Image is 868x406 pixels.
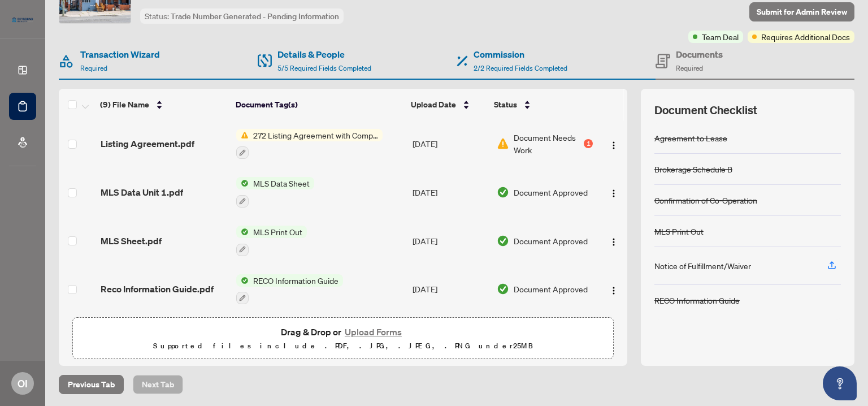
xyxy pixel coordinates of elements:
[494,98,517,111] span: Status
[676,47,723,61] h4: Documents
[236,274,249,287] img: Status Icon
[654,102,757,118] span: Document Checklist
[408,265,492,314] td: [DATE]
[514,186,588,198] span: Document Approved
[654,163,732,175] div: Brokerage Schedule B
[514,235,588,247] span: Document Approved
[408,217,492,265] td: [DATE]
[101,234,162,248] span: MLS Sheet.pdf
[18,375,28,391] span: OI
[281,325,405,339] span: Drag & Drop or
[609,286,618,295] img: Logo
[584,139,593,148] div: 1
[497,186,509,198] img: Document Status
[408,120,492,169] td: [DATE]
[236,177,249,189] img: Status Icon
[80,339,606,353] p: Supported files include .PDF, .JPG, .JPEG, .PNG under 25 MB
[609,141,618,150] img: Logo
[277,47,371,61] h4: Details & People
[249,274,343,287] span: RECO Information Guide
[133,375,183,394] button: Next Tab
[497,283,509,295] img: Document Status
[236,129,383,159] button: Status Icon272 Listing Agreement with Company Schedule A
[654,294,740,306] div: RECO Information Guide
[654,260,751,272] div: Notice of Fulfillment/Waiver
[101,185,183,199] span: MLS Data Unit 1.pdf
[171,11,339,21] span: Trade Number Generated - Pending Information
[236,129,249,141] img: Status Icon
[654,194,757,206] div: Confirmation of Co-Operation
[761,31,850,43] span: Requires Additional Docs
[823,366,857,400] button: Open asap
[100,98,149,111] span: (9) File Name
[231,89,406,120] th: Document Tag(s)
[249,129,383,141] span: 272 Listing Agreement with Company Schedule A
[605,280,623,298] button: Logo
[236,177,314,208] button: Status IconMLS Data Sheet
[605,135,623,153] button: Logo
[654,225,704,237] div: MLS Print Out
[236,274,343,305] button: Status IconRECO Information Guide
[474,47,567,61] h4: Commission
[249,177,314,189] span: MLS Data Sheet
[749,2,854,21] button: Submit for Admin Review
[236,226,307,256] button: Status IconMLS Print Out
[654,132,727,144] div: Agreement to Lease
[497,137,509,150] img: Document Status
[411,98,456,111] span: Upload Date
[9,14,36,25] img: logo
[702,31,739,43] span: Team Deal
[140,8,344,24] div: Status:
[68,375,115,394] span: Previous Tab
[497,235,509,247] img: Document Status
[80,64,107,72] span: Required
[101,137,194,150] span: Listing Agreement.pdf
[757,3,847,21] span: Submit for Admin Review
[514,131,581,156] span: Document Needs Work
[609,189,618,198] img: Logo
[676,64,703,72] span: Required
[609,237,618,247] img: Logo
[277,64,371,72] span: 5/5 Required Fields Completed
[605,232,623,250] button: Logo
[406,89,490,120] th: Upload Date
[514,283,588,295] span: Document Approved
[474,64,567,72] span: 2/2 Required Fields Completed
[236,226,249,238] img: Status Icon
[96,89,231,120] th: (9) File Name
[408,168,492,217] td: [DATE]
[341,325,405,339] button: Upload Forms
[80,47,160,61] h4: Transaction Wizard
[101,282,214,296] span: Reco Information Guide.pdf
[59,375,124,394] button: Previous Tab
[489,89,594,120] th: Status
[73,318,613,360] span: Drag & Drop orUpload FormsSupported files include .PDF, .JPG, .JPEG, .PNG under25MB
[605,183,623,201] button: Logo
[249,226,307,238] span: MLS Print Out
